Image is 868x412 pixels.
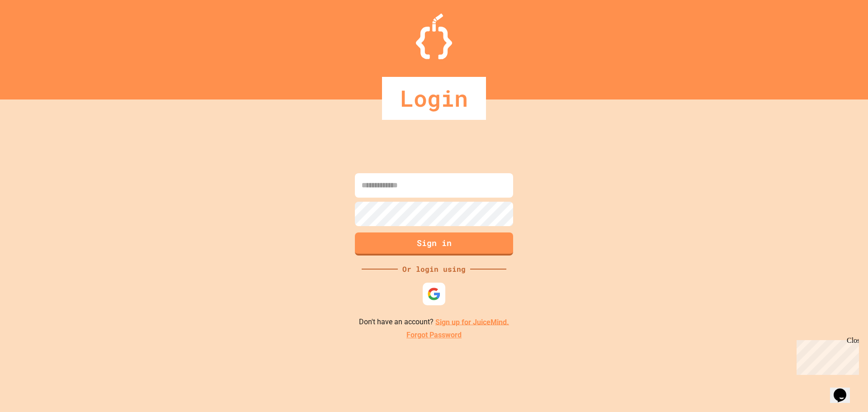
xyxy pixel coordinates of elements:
[382,77,486,120] div: Login
[406,330,462,341] a: Forgot Password
[359,317,509,328] p: Don't have an account?
[398,264,470,275] div: Or login using
[830,376,859,403] iframe: chat widget
[435,317,509,326] a: Sign up for JuiceMind.
[793,336,859,375] iframe: chat widget
[4,4,62,57] div: Chat with us now!Close
[427,287,441,301] img: google-icon.svg
[355,232,513,256] button: Sign in
[416,14,452,59] img: Logo.svg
